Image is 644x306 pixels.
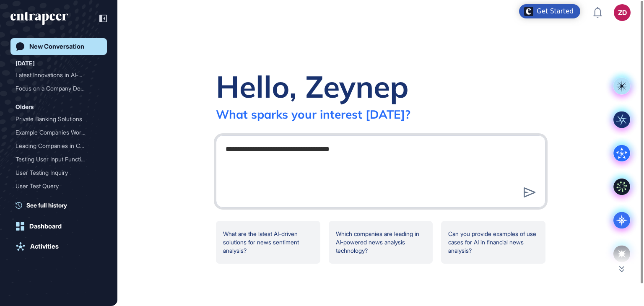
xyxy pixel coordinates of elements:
[29,223,62,230] div: Dashboard
[614,4,631,21] button: ZD
[16,112,95,126] div: Private Banking Solutions
[30,243,59,250] div: Activities
[216,107,410,122] div: What sparks your interest [DATE]?
[16,179,95,193] div: User Test Query
[26,201,67,210] span: See full history
[519,4,580,18] div: Open Get Started checklist
[10,38,107,55] a: New Conversation
[16,68,102,82] div: Latest Innovations in AI-Driven News Analysis
[16,139,102,153] div: Leading Companies in Chatbot Technology
[524,7,533,16] img: launcher-image-alternative-text
[16,166,102,179] div: User Testing Inquiry
[16,193,102,206] div: Test Query Submission
[10,238,107,255] a: Activities
[537,7,574,16] div: Get Started
[16,112,102,126] div: Private Banking Solutions
[16,68,95,82] div: Latest Innovations in AI-...
[10,218,107,235] a: Dashboard
[441,221,545,264] div: Can you provide examples of use cases for AI in financial news analysis?
[16,139,95,153] div: Leading Companies in Chat...
[16,193,95,206] div: Test Query Submission
[329,221,433,264] div: Which companies are leading in AI-powered news analysis technology?
[29,43,84,50] div: New Conversation
[16,166,95,179] div: User Testing Inquiry
[16,102,34,112] div: Olders
[16,58,35,68] div: [DATE]
[16,179,102,193] div: User Test Query
[16,82,95,95] div: Focus on a Company Develo...
[16,126,102,139] div: Example Companies Working on Agentic AI
[16,82,102,95] div: Focus on a Company Developing HR Survey Tools
[16,126,95,139] div: Example Companies Working...
[216,67,409,105] div: Hello, Zeynep
[216,221,320,264] div: What are the latest AI-driven solutions for news sentiment analysis?
[16,201,107,210] a: See full history
[10,12,68,25] div: entrapeer-logo
[16,153,102,166] div: Testing User Input Functionality
[16,153,95,166] div: Testing User Input Functi...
